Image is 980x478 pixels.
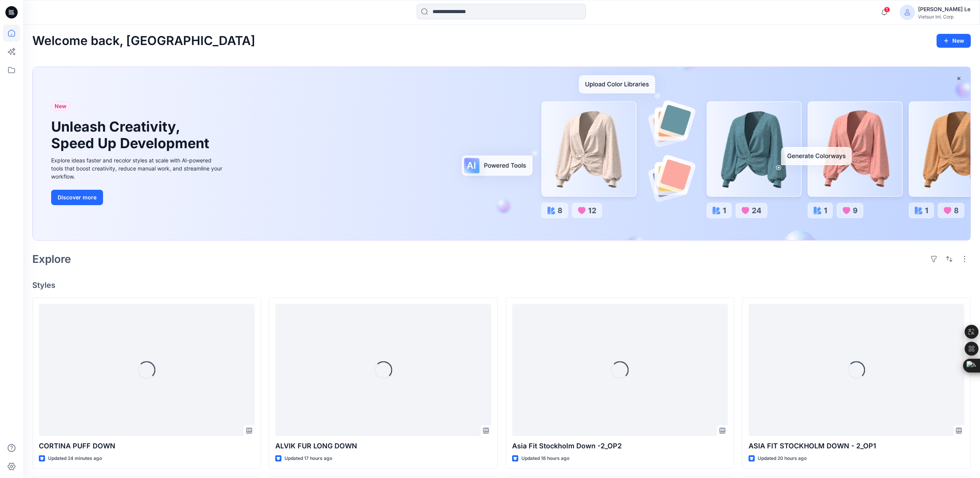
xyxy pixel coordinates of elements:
p: ALVIK FUR LONG DOWN [275,441,491,451]
span: 1 [884,7,890,13]
h2: Welcome back, [GEOGRAPHIC_DATA] [32,34,255,48]
p: Updated 17 hours ago [285,455,332,463]
button: New [937,34,971,48]
p: CORTINA PUFF DOWN [39,441,255,451]
h1: Unleash Creativity, Speed Up Development [51,119,213,152]
p: Updated 24 minutes ago [48,455,102,463]
div: [PERSON_NAME] Le [918,5,970,14]
h2: Explore [32,253,71,265]
p: Asia Fit Stockholm Down -2​_OP2 [512,441,728,451]
p: ASIA FIT STOCKHOLM DOWN - 2​_OP1 [749,441,964,451]
h4: Styles [32,281,971,290]
span: New [55,102,67,111]
a: Discover more [51,190,224,205]
p: Updated 18 hours ago [521,455,569,463]
div: Explore ideas faster and recolor styles at scale with AI-powered tools that boost creativity, red... [51,156,224,181]
p: Updated 20 hours ago [758,455,807,463]
div: Vietsun Int. Corp [918,14,970,20]
button: Discover more [51,190,103,205]
svg: avatar [904,9,910,15]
